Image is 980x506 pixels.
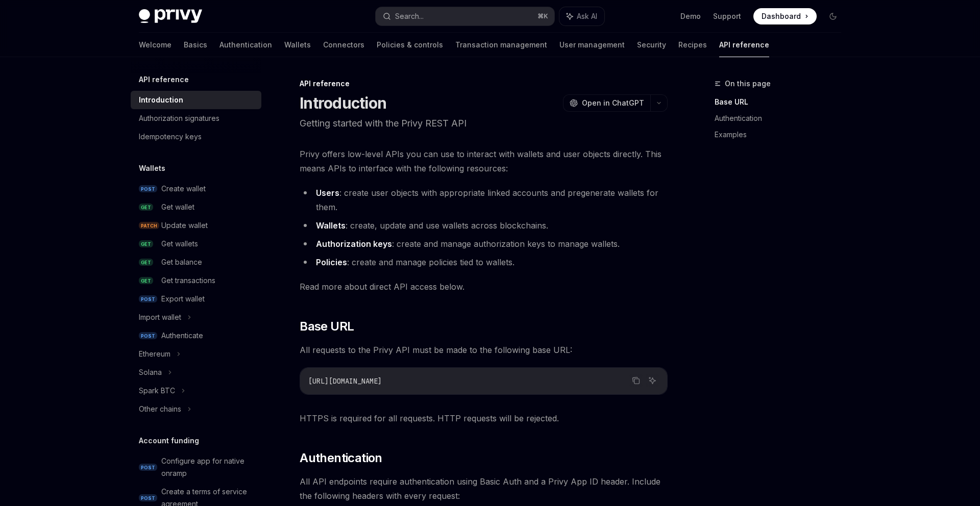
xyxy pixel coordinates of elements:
[537,12,548,20] span: ⌘ K
[139,94,183,106] div: Introduction
[139,33,171,57] a: Welcome
[139,222,159,230] span: PATCH
[559,33,625,57] a: User management
[139,332,157,340] span: POST
[753,8,817,24] a: Dashboard
[713,11,741,21] a: Support
[131,452,261,483] a: POSTConfigure app for native onramp
[139,73,189,86] h5: API reference
[308,376,382,386] span: [URL][DOMAIN_NAME]
[139,240,153,248] span: GET
[300,474,668,503] span: All API endpoints require authentication using Basic Auth and a Privy App ID header. Include the ...
[139,348,170,360] div: Ethereum
[139,162,165,174] h5: Wallets
[762,11,801,21] span: Dashboard
[131,91,261,109] a: Introduction
[161,183,206,195] div: Create wallet
[825,8,841,24] button: Toggle dark mode
[131,326,261,345] a: POSTAuthenticate
[300,94,386,112] h1: Introduction
[131,271,261,290] a: GETGet transactions
[139,204,153,211] span: GET
[161,219,208,232] div: Update wallet
[139,366,162,378] div: Solana
[719,33,769,57] a: API reference
[715,110,849,127] a: Authentication
[316,239,392,249] strong: Authorization keys
[139,277,153,285] span: GET
[300,147,668,175] span: Privy offers low-level APIs you can use to interact with wallets and user objects directly. This ...
[131,235,261,253] a: GETGet wallets
[139,385,175,397] div: Spark BTC
[582,98,644,108] span: Open in ChatGPT
[300,411,668,425] span: HTTPS is required for all requests. HTTP requests will be rejected.
[316,188,339,198] strong: Users
[219,33,272,57] a: Authentication
[131,216,261,235] a: PATCHUpdate wallet
[300,343,668,357] span: All requests to the Privy API must be made to the following base URL:
[323,33,364,57] a: Connectors
[300,255,668,269] li: : create and manage policies tied to wallets.
[376,7,554,26] button: Search...⌘K
[629,374,643,387] button: Copy the contents from the code block
[161,330,203,342] div: Authenticate
[161,293,205,305] div: Export wallet
[139,9,202,23] img: dark logo
[139,185,157,193] span: POST
[455,33,547,57] a: Transaction management
[161,256,202,268] div: Get balance
[300,186,668,214] li: : create user objects with appropriate linked accounts and pregenerate wallets for them.
[395,10,424,22] div: Search...
[131,180,261,198] a: POSTCreate wallet
[131,290,261,308] a: POSTExport wallet
[284,33,311,57] a: Wallets
[316,220,346,231] strong: Wallets
[678,33,707,57] a: Recipes
[300,318,354,335] span: Base URL
[139,403,181,415] div: Other chains
[161,274,215,287] div: Get transactions
[131,128,261,146] a: Idempotency keys
[725,78,771,90] span: On this page
[377,33,443,57] a: Policies & controls
[300,280,668,294] span: Read more about direct API access below.
[139,464,157,471] span: POST
[300,218,668,233] li: : create, update and use wallets across blockchains.
[161,238,198,250] div: Get wallets
[139,112,219,124] div: Authorization signatures
[300,79,668,89] div: API reference
[637,33,666,57] a: Security
[715,127,849,143] a: Examples
[131,109,261,128] a: Authorization signatures
[715,94,849,110] a: Base URL
[139,494,157,502] span: POST
[161,455,255,479] div: Configure app for native onramp
[563,94,650,112] button: Open in ChatGPT
[300,116,668,131] p: Getting started with the Privy REST API
[577,11,597,21] span: Ask AI
[161,201,194,213] div: Get wallet
[139,311,181,323] div: Import wallet
[139,295,157,303] span: POST
[139,131,202,143] div: Idempotency keys
[316,257,347,267] strong: Policies
[184,33,207,57] a: Basics
[131,253,261,271] a: GETGet balance
[559,7,604,26] button: Ask AI
[139,259,153,266] span: GET
[300,237,668,251] li: : create and manage authorization keys to manage wallets.
[139,435,199,447] h5: Account funding
[680,11,701,21] a: Demo
[300,450,382,466] span: Authentication
[131,198,261,216] a: GETGet wallet
[646,374,659,387] button: Ask AI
